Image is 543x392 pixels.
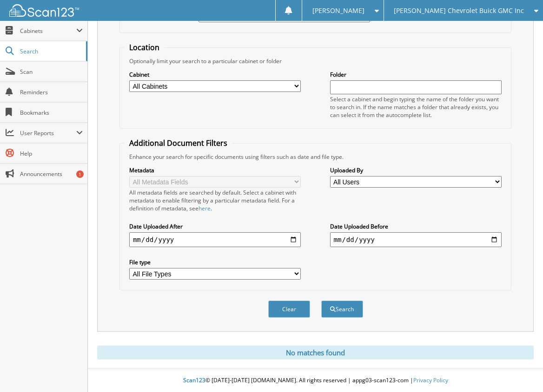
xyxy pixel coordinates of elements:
div: All metadata fields are searched by default. Select a cabinet with metadata to enable filtering b... [129,189,301,212]
span: User Reports [20,129,76,137]
div: 1 [76,170,84,178]
legend: Additional Document Filters [125,138,232,148]
span: Reminders [20,88,83,96]
legend: Location [125,42,164,52]
label: Date Uploaded After [129,222,301,230]
div: © [DATE]-[DATE] [DOMAIN_NAME]. All rights reserved | appg03-scan123-com | [88,369,543,392]
img: scan123-logo-white.svg [9,4,79,17]
span: Scan123 [183,376,205,384]
input: end [330,232,502,247]
label: File type [129,258,301,266]
label: Uploaded By [330,166,502,174]
span: Search [20,47,81,55]
button: Search [321,301,363,318]
span: Help [20,150,83,157]
label: Folder [330,71,502,78]
span: Announcements [20,170,83,178]
div: No matches found [97,346,534,359]
label: Metadata [129,166,301,174]
iframe: Chat Widget [497,347,543,392]
a: Privacy Policy [413,376,448,384]
button: Clear [268,301,310,318]
span: [PERSON_NAME] [312,8,364,13]
input: start [129,232,301,247]
label: Date Uploaded Before [330,222,502,230]
span: Bookmarks [20,109,83,117]
a: here [199,204,211,212]
div: Optionally limit your search to a particular cabinet or folder [125,57,506,65]
div: Enhance your search for specific documents using filters such as date and file type. [125,153,506,161]
span: Cabinets [20,27,76,35]
label: Cabinet [129,71,301,78]
span: [PERSON_NAME] Chevrolet Buick GMC Inc [394,8,524,13]
span: Scan [20,68,83,76]
div: Select a cabinet and begin typing the name of the folder you want to search in. If the name match... [330,95,502,119]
